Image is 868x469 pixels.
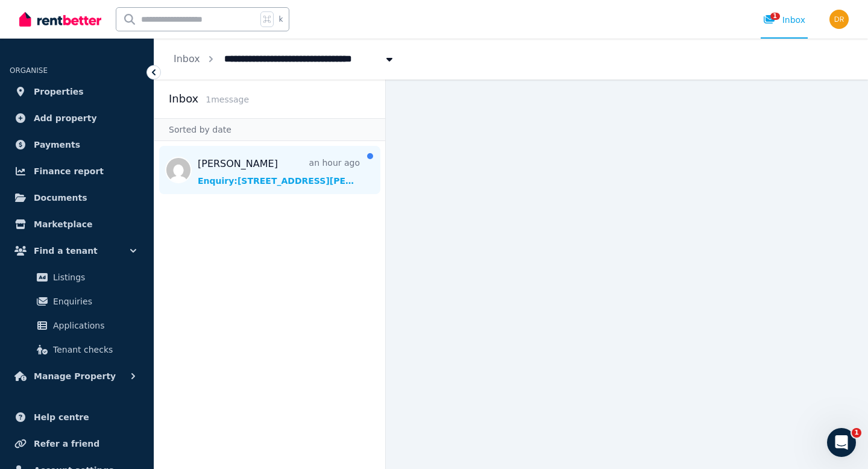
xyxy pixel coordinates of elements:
a: Listings [14,265,139,289]
a: Marketplace [10,212,144,236]
a: Finance report [10,159,144,183]
a: Enquiries [14,289,139,313]
span: Payments [34,137,80,152]
h2: Inbox [169,90,198,107]
button: Manage Property [10,364,144,388]
span: k [278,14,283,24]
a: Payments [10,133,144,157]
a: Applications [14,313,139,338]
span: Refer a friend [34,436,99,451]
nav: Message list [154,141,385,469]
a: Properties [10,80,144,104]
span: ORGANISE [10,66,48,75]
a: [PERSON_NAME]an hour agoEnquiry:[STREET_ADDRESS][PERSON_NAME]. [198,157,360,187]
img: RentBetter [19,10,101,28]
iframe: Intercom live chat [827,428,856,457]
span: Add property [34,111,97,125]
a: Help centre [10,405,144,429]
a: Add property [10,106,144,130]
span: Find a tenant [34,244,98,258]
a: Inbox [174,53,200,65]
img: Daniela Riccio [829,10,849,29]
span: Listings [53,270,134,285]
span: 1 [852,428,861,438]
span: Applications [53,318,134,333]
div: Inbox [763,14,805,26]
nav: Breadcrumb [154,39,415,80]
a: Documents [10,186,144,210]
a: Refer a friend [10,432,144,456]
span: Enquiries [53,294,134,309]
span: Documents [34,190,87,205]
span: 1 message [206,95,249,104]
span: Tenant checks [53,342,134,357]
span: Help centre [34,410,89,424]
span: Marketplace [34,217,92,231]
div: Sorted by date [154,118,385,141]
span: Finance report [34,164,104,178]
button: Find a tenant [10,239,144,263]
span: Properties [34,84,84,99]
span: Manage Property [34,369,116,383]
a: Tenant checks [14,338,139,362]
span: 1 [770,13,780,20]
